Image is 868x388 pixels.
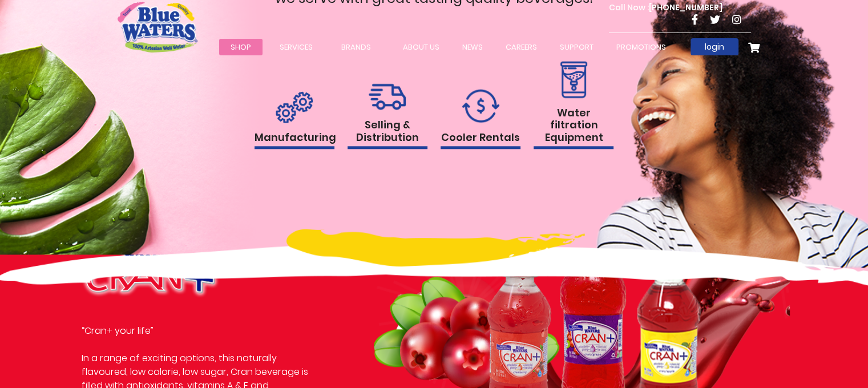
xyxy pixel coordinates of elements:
[451,39,494,55] a: News
[268,39,324,55] a: Services
[276,91,313,123] img: rental
[391,39,451,55] a: about us
[330,39,382,55] a: Brands
[609,2,722,14] p: [PHONE_NUMBER]
[369,83,406,110] img: rental
[548,39,605,55] a: support
[341,42,371,52] span: Brands
[255,91,334,149] a: Manufacturing
[280,42,313,52] span: Services
[441,89,520,149] a: Cooler Rentals
[462,89,499,123] img: rental
[609,2,649,13] span: Call Now :
[557,61,590,98] img: rental
[219,39,263,55] a: Shop
[494,39,548,55] a: careers
[348,83,427,149] a: Selling & Distribution
[348,119,427,149] h1: Selling & Distribution
[231,42,251,52] span: Shop
[605,39,677,55] a: Promotions
[441,131,520,149] h1: Cooler Rentals
[691,38,738,55] a: login
[118,2,197,52] a: store logo
[255,131,334,149] h1: Manufacturing
[534,61,613,149] a: Water filtration Equipment
[534,107,613,149] h1: Water filtration Equipment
